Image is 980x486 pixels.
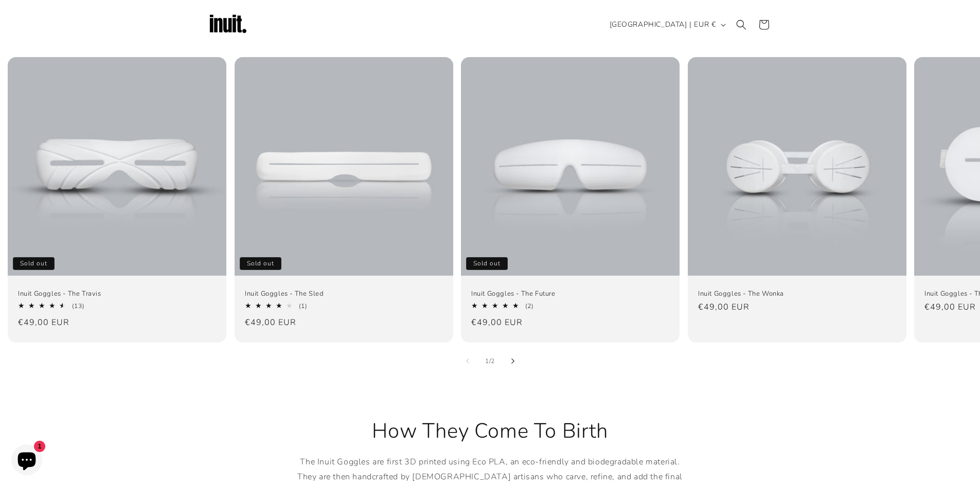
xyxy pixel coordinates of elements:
inbox-online-store-chat: Shopify online store chat [8,444,45,478]
h2: How They Come To Birth [290,418,691,444]
button: Slide right [502,350,524,372]
a: Inuit Goggles - The Wonka [698,289,896,298]
a: Inuit Goggles - The Sled [245,289,443,298]
a: Inuit Goggles - The Travis [18,289,216,298]
button: [GEOGRAPHIC_DATA] | EUR € [603,15,730,34]
img: Inuit Logo [207,4,248,45]
span: 1 [485,356,489,366]
a: Inuit Goggles - The Future [471,289,669,298]
span: 2 [491,356,495,366]
button: Slide left [456,350,479,372]
span: / [489,356,491,366]
summary: Search [730,13,753,36]
span: [GEOGRAPHIC_DATA] | EUR € [610,19,716,30]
